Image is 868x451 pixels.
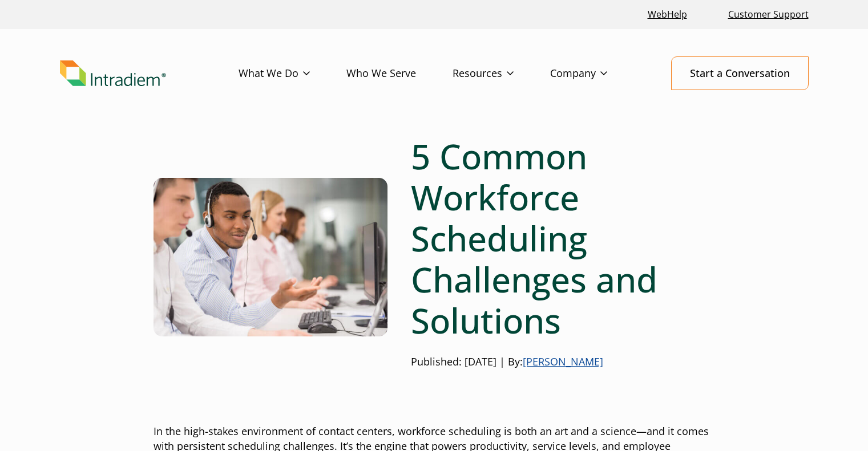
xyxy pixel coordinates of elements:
a: Who We Serve [346,57,453,90]
a: Start a Conversation [671,56,809,90]
a: What We Do [239,57,346,90]
a: Link to homepage of Intradiem [60,60,239,87]
a: Resources [453,57,550,90]
img: Intradiem [60,60,166,87]
h1: 5 Common Workforce Scheduling Challenges and Solutions [411,136,715,341]
a: [PERSON_NAME] [523,355,603,368]
a: Link opens in a new window [643,2,692,27]
a: Customer Support [724,2,813,27]
a: Company [550,57,644,90]
p: Published: [DATE] | By: [411,355,715,369]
